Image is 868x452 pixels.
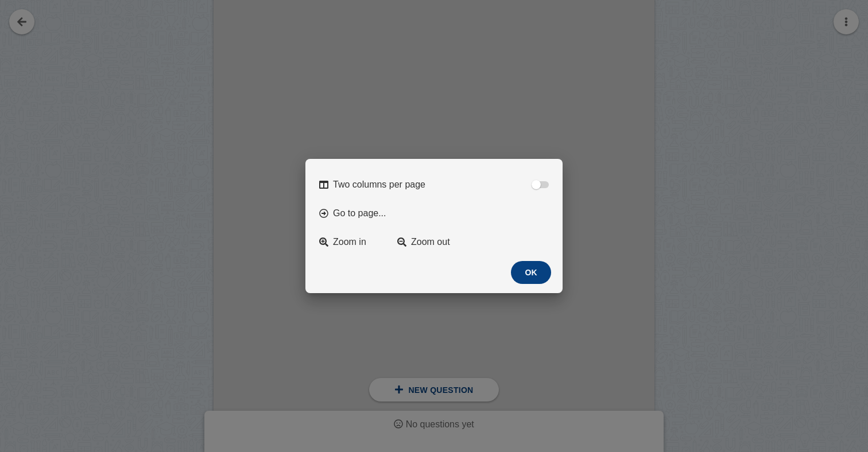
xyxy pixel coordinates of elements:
span: Go to page... [333,208,386,219]
button: Go to page... [312,201,556,225]
span: Zoom in [333,237,366,247]
a: Zoom in [312,230,386,254]
span: Two columns per page [333,180,425,190]
span: Zoom out [411,237,450,247]
button: OK [511,261,551,284]
a: Zoom out [390,230,464,254]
